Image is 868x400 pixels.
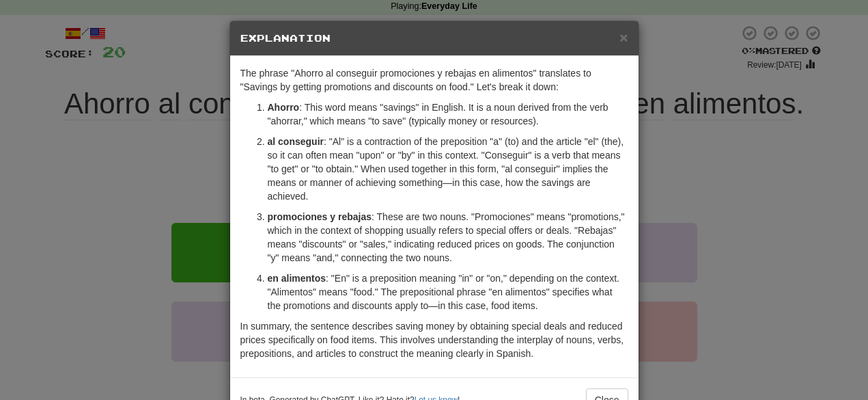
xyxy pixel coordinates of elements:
h5: Explanation [240,31,628,45]
p: : "En" is a preposition meaning "in" or "on," depending on the context. "Alimentos" means "food."... [268,271,628,312]
p: In summary, the sentence describes saving money by obtaining special deals and reduced prices spe... [240,319,628,360]
p: : These are two nouns. "Promociones" means "promotions," which in the context of shopping usually... [268,210,628,265]
strong: promociones y rebajas [268,211,372,222]
span: × [619,29,628,45]
strong: al conseguir [268,136,324,147]
strong: Ahorro [268,102,300,113]
p: The phrase "Ahorro al conseguir promociones y rebajas en alimentos" translates to "Savings by get... [240,66,628,94]
p: : "Al" is a contraction of the preposition "a" (to) and the article "el" (the), so it can often m... [268,135,628,203]
strong: en alimentos [268,273,326,284]
button: Close [619,30,628,44]
p: : This word means "savings" in English. It is a noun derived from the verb "ahorrar," which means... [268,101,628,128]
